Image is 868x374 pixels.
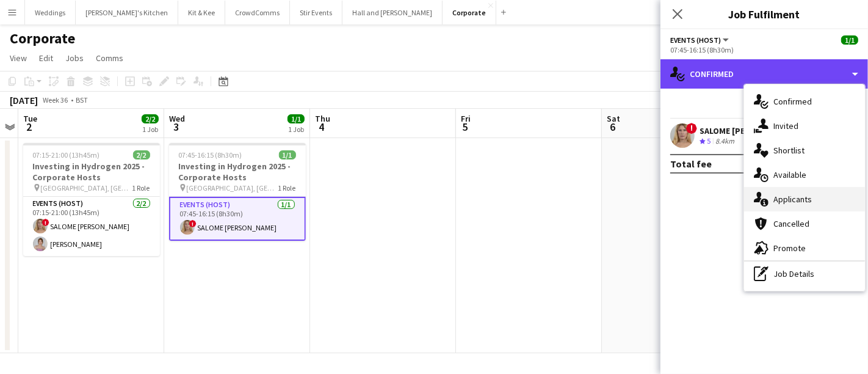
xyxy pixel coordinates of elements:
[23,197,160,256] app-card-role: Events (Host)2/207:15-21:00 (13h45m)!SALOME [PERSON_NAME][PERSON_NAME]
[660,59,868,89] div: Confirmed
[10,29,75,48] h1: Corporate
[461,113,471,124] span: Fri
[342,1,443,24] button: Hall and [PERSON_NAME]
[96,53,123,64] span: Comms
[744,89,865,114] div: Confirmed
[21,120,37,134] span: 2
[841,35,858,45] span: 1/1
[25,1,76,24] button: Weddings
[713,136,737,147] div: 8.4km
[167,120,185,134] span: 3
[279,150,296,159] span: 1/1
[744,236,865,260] div: Promote
[40,95,71,105] span: Week 36
[60,50,89,66] a: Jobs
[169,143,306,241] app-job-card: 07:45-16:15 (8h30m)1/1Investing in Hydrogen 2025 - Corporate Hosts [GEOGRAPHIC_DATA], [GEOGRAPHIC...
[660,6,868,22] h3: Job Fulfilment
[605,120,620,134] span: 6
[288,114,305,123] span: 1/1
[744,262,865,286] div: Job Details
[744,211,865,236] div: Cancelled
[459,120,471,134] span: 5
[33,150,100,159] span: 07:15-21:00 (13h45m)
[23,113,37,124] span: Tue
[169,161,306,183] h3: Investing in Hydrogen 2025 - Corporate Hosts
[189,220,197,227] span: !
[288,125,304,134] div: 1 Job
[187,183,278,193] span: [GEOGRAPHIC_DATA], [GEOGRAPHIC_DATA]
[132,183,150,193] span: 1 Role
[744,187,865,211] div: Applicants
[169,197,306,241] app-card-role: Events (Host)1/107:45-16:15 (8h30m)!SALOME [PERSON_NAME]
[278,183,296,193] span: 1 Role
[65,53,84,64] span: Jobs
[142,114,159,123] span: 2/2
[670,35,731,45] button: Events (Host)
[34,50,58,66] a: Edit
[225,1,290,24] button: CrowdComms
[76,1,178,24] button: [PERSON_NAME]'s Kitchen
[700,125,797,136] div: SALOME [PERSON_NAME]
[443,1,496,24] button: Corporate
[178,1,225,24] button: Kit & Kee
[607,113,620,124] span: Sat
[133,150,150,159] span: 2/2
[76,95,88,105] div: BST
[686,123,697,134] span: !
[142,125,158,134] div: 1 Job
[290,1,342,24] button: Stir Events
[670,45,858,54] div: 07:45-16:15 (8h30m)
[315,113,330,124] span: Thu
[41,183,132,193] span: [GEOGRAPHIC_DATA], [GEOGRAPHIC_DATA]
[313,120,330,134] span: 4
[670,158,712,170] div: Total fee
[744,114,865,138] div: Invited
[179,150,242,159] span: 07:45-16:15 (8h30m)
[5,50,32,66] a: View
[169,113,185,124] span: Wed
[42,219,49,226] span: !
[744,138,865,163] div: Shortlist
[39,53,53,64] span: Edit
[10,94,38,106] div: [DATE]
[744,163,865,187] div: Available
[10,53,27,64] span: View
[91,50,128,66] a: Comms
[707,136,711,145] span: 5
[23,143,160,256] app-job-card: 07:15-21:00 (13h45m)2/2Investing in Hydrogen 2025 - Corporate Hosts [GEOGRAPHIC_DATA], [GEOGRAPHI...
[23,161,160,183] h3: Investing in Hydrogen 2025 - Corporate Hosts
[670,35,721,45] span: Events (Host)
